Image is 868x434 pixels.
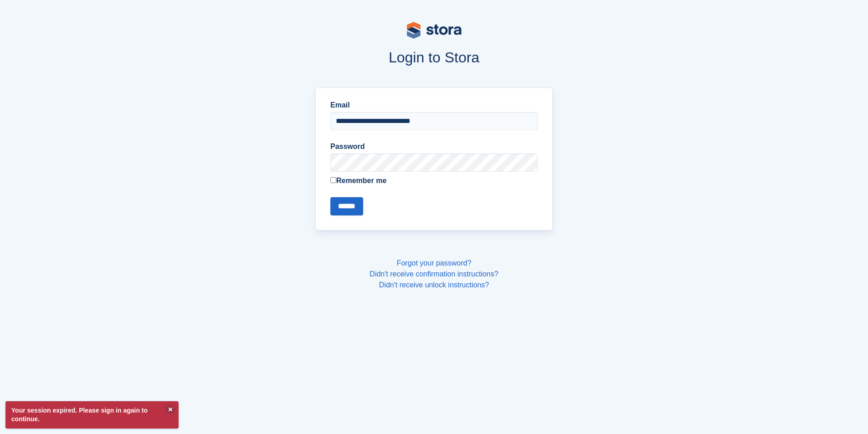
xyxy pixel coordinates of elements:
h1: Login to Stora [142,49,727,66]
p: Your session expired. Please sign in again to continue. [5,401,179,429]
input: Remember me [330,177,336,183]
label: Remember me [330,175,538,186]
img: stora-logo-53a41332b3708ae10de48c4981b4e9114cc0af31d8433b30ea865607fb682f29.svg [407,22,462,39]
label: Password [330,141,538,152]
a: Didn't receive unlock instructions? [379,281,489,289]
label: Email [330,100,538,111]
a: Forgot your password? [397,259,472,267]
a: Didn't receive confirmation instructions? [370,270,498,278]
